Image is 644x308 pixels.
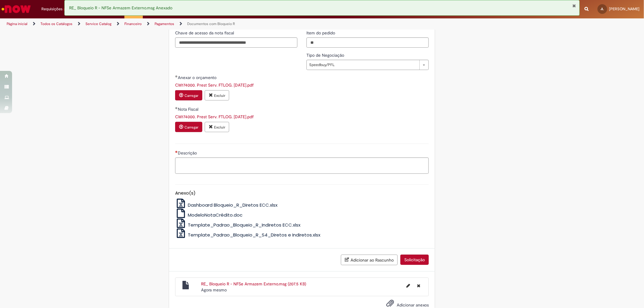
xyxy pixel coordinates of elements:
span: Necessários [175,151,178,153]
span: Agora mesmo [201,287,227,293]
span: [PERSON_NAME] [609,6,639,11]
span: JL [601,7,604,11]
span: Obrigatório Preenchido [175,107,178,109]
small: Carregar [184,93,198,98]
h5: Anexo(s) [175,191,429,196]
span: Obrigatório Preenchido [175,75,178,78]
a: Todos os Catálogos [40,21,72,26]
small: Carregar [184,125,198,130]
span: Requisições [41,6,62,12]
span: Speedbuy/PFL [309,60,416,70]
a: Template_Padrao_Bloqueio_R_Indiretos ECC.xlsx [175,222,300,228]
span: Tipo de Negociação [306,52,345,58]
textarea: Descrição [175,157,429,174]
button: Editar nome de arquivo RE_ Bloqueio R - NFSe Armazem Externo.msg [403,281,414,291]
img: ServiceNow [1,3,32,15]
button: Solicitação [400,255,429,265]
span: Template_Padrao_Bloqueio_R_S4_Diretos e Indiretos.xlsx [188,232,320,238]
a: Documentos com Bloqueio R [187,21,235,26]
a: Página inicial [7,21,27,26]
button: Excluir anexo CW174000. Prest Serv. FTLOG. 19.01.23.pdf [205,90,229,100]
time: 29/08/2025 13:58:17 [201,287,227,293]
span: Item do pedido [306,30,336,36]
a: Template_Padrao_Bloqueio_R_S4_Diretos e Indiretos.xlsx [175,232,320,238]
span: Chave de acesso da nota fiscal [175,30,235,36]
a: Service Catalog [85,21,111,26]
button: Carregar anexo de Nota Fiscal Required [175,122,202,132]
a: RE_ Bloqueio R - NFSe Armazem Externo.msg (207.5 KB) [201,281,306,287]
a: Dashboard Bloqueio_R_Diretos ECC.xlsx [175,202,277,208]
span: Template_Padrao_Bloqueio_R_Indiretos ECC.xlsx [188,222,300,228]
span: Dashboard Bloqueio_R_Diretos ECC.xlsx [188,202,277,208]
span: 4 [64,7,69,12]
button: Excluir anexo CW174000. Prest Serv. FTLOG. 19.01.23.pdf [205,122,229,132]
button: Excluir RE_ Bloqueio R - NFSe Armazem Externo.msg [413,281,424,291]
span: ModeloNotaCrédito.doc [188,212,242,218]
input: Chave de acesso da nota fiscal [175,37,297,48]
button: Adicionar ao Rascunho [341,255,398,265]
ul: Trilhas de página [5,18,425,30]
span: Nota Fiscal [178,106,200,112]
a: ModeloNotaCrédito.doc [175,212,242,218]
span: Adicionar anexos [397,302,429,308]
span: Descrição [178,150,198,156]
a: Pagamentos [155,21,174,26]
button: Carregar anexo de Anexar o orçamento Required [175,90,202,100]
span: Anexar o orçamento [178,75,218,80]
a: Financeiro [124,21,142,26]
span: RE_ Bloqueio R - NFSe Armazem Externo.msg Anexado [69,5,172,11]
small: Excluir [214,125,225,130]
small: Excluir [214,93,225,98]
button: Fechar Notificação [572,3,576,8]
a: Download de CW174000. Prest Serv. FTLOG. 19.01.23.pdf [175,114,254,119]
input: Item do pedido [306,37,429,48]
a: Download de CW174000. Prest Serv. FTLOG. 19.01.23.pdf [175,82,254,88]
